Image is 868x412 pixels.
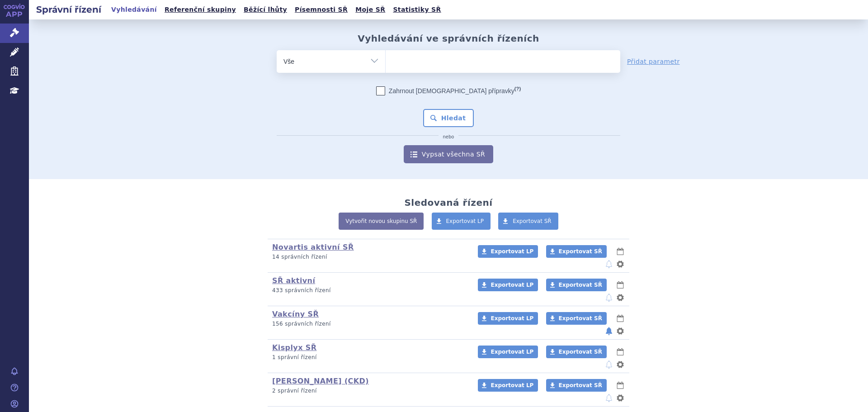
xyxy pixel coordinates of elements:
a: Exportovat LP [432,213,491,230]
a: Kisplyx SŘ [272,343,317,352]
a: Statistiky SŘ [390,4,443,16]
a: Běžící lhůty [241,4,290,16]
button: notifikace [604,259,613,270]
span: Exportovat SŘ [559,382,602,388]
h2: Sledovaná řízení [404,197,492,208]
button: notifikace [604,359,613,370]
p: 14 správních řízení [272,253,466,261]
span: Exportovat LP [491,282,533,288]
button: lhůty [616,246,625,257]
a: Exportovat LP [478,245,538,258]
span: Exportovat SŘ [559,282,602,288]
a: Přidat parametr [627,57,680,66]
span: Exportovat LP [491,382,533,388]
a: Referenční skupiny [162,4,239,16]
a: Vyhledávání [108,4,160,16]
button: lhůty [616,346,625,357]
button: nastavení [616,292,625,303]
p: 1 správní řízení [272,354,466,361]
span: Exportovat SŘ [559,349,602,355]
span: Exportovat SŘ [559,315,602,322]
a: Exportovat SŘ [546,312,607,325]
button: notifikace [604,292,613,303]
button: Hledat [423,109,474,127]
a: Písemnosti SŘ [292,4,350,16]
span: Exportovat SŘ [559,248,602,255]
button: notifikace [604,326,613,336]
button: lhůty [616,380,625,391]
a: Vypsat všechna SŘ [404,145,493,163]
a: Exportovat LP [478,312,538,325]
button: nastavení [616,359,625,370]
abbr: (?) [514,86,521,92]
a: Exportovat SŘ [546,245,607,258]
a: Vakcíny SŘ [272,310,319,318]
button: notifikace [604,393,613,403]
a: Vytvořit novou skupinu SŘ [339,213,424,230]
h2: Vyhledávání ve správních řízeních [358,33,539,44]
button: nastavení [616,326,625,336]
a: Novartis aktivní SŘ [272,243,354,251]
span: Exportovat LP [491,248,533,255]
a: Exportovat LP [478,279,538,291]
a: Exportovat LP [478,346,538,358]
button: lhůty [616,313,625,324]
span: Exportovat LP [446,218,484,224]
button: nastavení [616,259,625,270]
span: Exportovat LP [491,349,533,355]
button: nastavení [616,393,625,403]
a: Exportovat SŘ [546,379,607,392]
a: SŘ aktivní [272,276,315,285]
a: Exportovat LP [478,379,538,392]
i: nebo [439,134,459,140]
a: Exportovat SŘ [546,279,607,291]
p: 2 správní řízení [272,387,466,395]
h2: Správní řízení [29,3,108,16]
a: Exportovat SŘ [498,213,558,230]
a: Moje SŘ [353,4,388,16]
label: Zahrnout [DEMOGRAPHIC_DATA] přípravky [376,86,521,95]
button: lhůty [616,279,625,290]
span: Exportovat LP [491,315,533,322]
a: Exportovat SŘ [546,346,607,358]
p: 433 správních řízení [272,287,466,294]
span: Exportovat SŘ [513,218,552,224]
p: 156 správních řízení [272,320,466,328]
a: [PERSON_NAME] (CKD) [272,377,369,385]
